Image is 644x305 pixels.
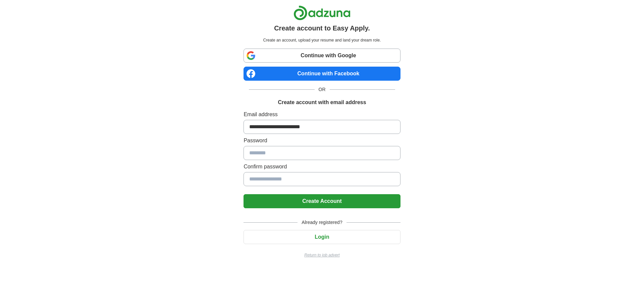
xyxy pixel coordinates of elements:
[278,98,366,106] h1: Create account with email address
[244,234,400,240] a: Login
[244,230,400,244] button: Login
[244,137,400,145] label: Password
[244,110,400,119] label: Email address
[244,49,400,63] a: Continue with Google
[293,5,351,20] img: Adzuna logo
[244,163,400,171] label: Confirm password
[244,67,400,81] a: Continue with Facebook
[298,219,346,226] span: Already registered?
[315,86,330,93] span: OR
[244,252,400,258] a: Return to job advert
[274,23,370,33] h1: Create account to Easy Apply.
[244,194,400,208] button: Create Account
[245,37,399,43] p: Create an account, upload your resume and land your dream role.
